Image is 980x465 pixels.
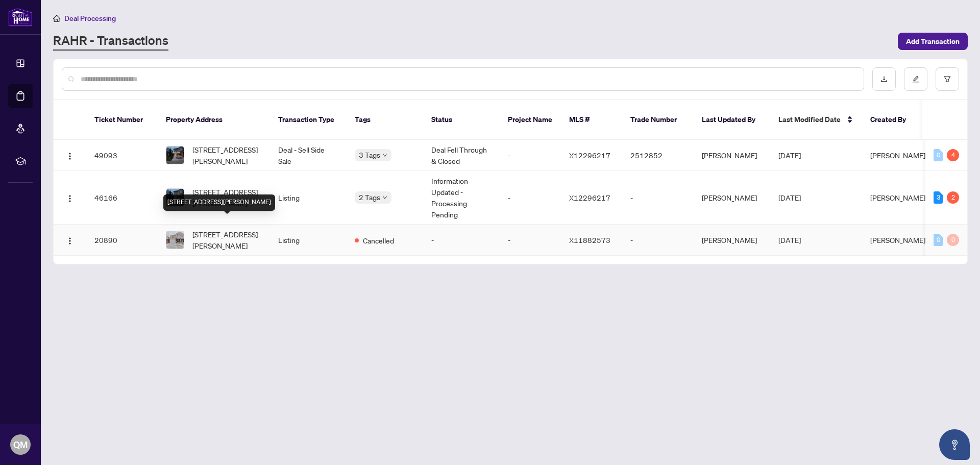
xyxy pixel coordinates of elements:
[870,193,925,202] span: [PERSON_NAME]
[270,140,347,171] td: Deal - Sell Side Sale
[86,140,158,171] td: 49093
[770,100,862,140] th: Last Modified Date
[270,225,347,256] td: Listing
[66,194,74,203] img: Logo
[947,149,959,161] div: 4
[778,114,841,125] span: Last Modified Date
[870,151,925,160] span: [PERSON_NAME]
[192,144,262,166] span: [STREET_ADDRESS][PERSON_NAME]
[778,193,801,202] span: [DATE]
[622,225,694,256] td: -
[694,140,770,171] td: [PERSON_NAME]
[939,429,970,460] button: Open asap
[934,191,943,204] div: 3
[947,234,959,246] div: 0
[270,171,347,225] td: Listing
[270,100,347,140] th: Transaction Type
[86,100,158,140] th: Ticket Number
[694,100,770,140] th: Last Updated By
[500,171,561,225] td: -
[947,191,959,204] div: 2
[569,193,610,202] span: X12296217
[500,140,561,171] td: -
[934,234,943,246] div: 0
[158,100,270,140] th: Property Address
[53,32,168,51] a: RAHR - Transactions
[13,437,28,452] span: QM
[163,194,275,211] div: [STREET_ADDRESS][PERSON_NAME]
[86,225,158,256] td: 20890
[862,100,923,140] th: Created By
[880,76,888,83] span: download
[569,151,610,160] span: X12296217
[423,225,500,256] td: -
[934,149,943,161] div: 0
[622,171,694,225] td: -
[906,33,960,50] span: Add Transaction
[944,76,951,83] span: filter
[8,8,33,27] img: logo
[778,151,801,160] span: [DATE]
[912,76,919,83] span: edit
[166,231,184,249] img: thumbnail-img
[694,171,770,225] td: [PERSON_NAME]
[66,237,74,245] img: Logo
[347,100,423,140] th: Tags
[898,33,968,50] button: Add Transaction
[62,189,78,206] button: Logo
[423,140,500,171] td: Deal Fell Through & Closed
[500,100,561,140] th: Project Name
[166,146,184,164] img: thumbnail-img
[569,235,610,244] span: X11882573
[192,229,262,251] span: [STREET_ADDRESS][PERSON_NAME]
[64,14,116,23] span: Deal Processing
[166,189,184,206] img: thumbnail-img
[500,225,561,256] td: -
[622,140,694,171] td: 2512852
[904,67,927,91] button: edit
[561,100,622,140] th: MLS #
[359,149,380,161] span: 3 Tags
[872,67,896,91] button: download
[778,235,801,244] span: [DATE]
[622,100,694,140] th: Trade Number
[62,232,78,248] button: Logo
[359,191,380,203] span: 2 Tags
[694,225,770,256] td: [PERSON_NAME]
[192,186,262,209] span: [STREET_ADDRESS][PERSON_NAME]
[86,171,158,225] td: 46166
[53,15,60,22] span: home
[423,100,500,140] th: Status
[66,152,74,160] img: Logo
[382,195,387,200] span: down
[363,235,394,246] span: Cancelled
[382,153,387,158] span: down
[423,171,500,225] td: Information Updated - Processing Pending
[870,235,925,244] span: [PERSON_NAME]
[62,147,78,163] button: Logo
[936,67,959,91] button: filter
